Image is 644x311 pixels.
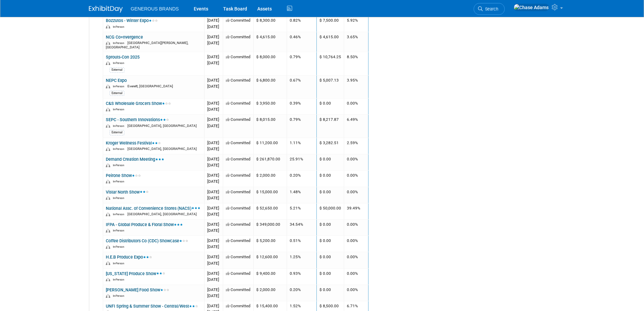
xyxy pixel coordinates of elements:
[514,4,549,11] img: Chase Adams
[253,285,287,301] td: $ 2,000.00
[106,18,158,23] a: Bozzutos - Winter Expo
[207,147,219,151] span: [DATE]
[223,98,253,115] td: Committed
[223,219,253,236] td: Committed
[106,147,110,151] img: In-Person Event
[223,52,253,75] td: Committed
[253,236,287,252] td: $ 5,200.00
[113,294,126,297] span: In-Person
[127,212,197,216] span: [GEOGRAPHIC_DATA], [GEOGRAPHIC_DATA]
[316,52,344,75] td: $ 10,764.25
[106,245,110,249] img: In-Person Event
[347,206,360,210] span: 39.49%
[207,41,219,45] span: [DATE]
[223,115,253,138] td: Committed
[347,304,358,308] span: 6.71%
[106,108,110,111] img: In-Person Event
[347,287,358,292] span: 0.00%
[219,271,220,276] span: -
[207,101,220,106] span: [DATE]
[290,206,301,210] span: 5.21%
[113,124,126,128] span: In-Person
[207,271,220,276] span: [DATE]
[347,157,358,161] span: 0.00%
[290,173,301,178] span: 0.20%
[223,16,253,32] td: Committed
[207,179,219,184] span: [DATE]
[106,278,110,282] img: In-Person Event
[347,222,358,227] span: 0.00%
[106,229,110,232] img: In-Person Event
[219,140,220,145] span: -
[106,163,110,167] img: In-Person Event
[110,67,124,72] div: External
[253,252,287,268] td: $ 12,600.00
[127,124,197,128] span: [GEOGRAPHIC_DATA], [GEOGRAPHIC_DATA]
[253,171,287,187] td: $ 2,000.00
[253,187,287,203] td: $ 15,000.00
[223,203,253,219] td: Committed
[219,18,220,23] span: -
[223,32,253,52] td: Committed
[113,245,126,248] span: In-Person
[219,117,220,122] span: -
[219,35,220,39] span: -
[207,206,220,210] span: [DATE]
[207,238,220,243] span: [DATE]
[106,294,110,298] img: In-Person Event
[113,278,126,281] span: In-Person
[347,271,358,276] span: 0.00%
[207,254,220,259] span: [DATE]
[113,213,126,216] span: In-Person
[106,190,149,195] a: Vistar North Show
[106,238,188,243] a: Coffee Distributors Co (CDC) Showcase
[207,173,220,178] span: [DATE]
[219,222,220,227] span: -
[223,171,253,187] td: Committed
[106,25,110,28] img: In-Person Event
[253,16,287,32] td: $ 8,300.00
[347,101,358,106] span: 0.00%
[207,222,220,227] span: [DATE]
[290,304,301,308] span: 1.52%
[316,32,344,52] td: $ 4,615.00
[113,229,126,232] span: In-Person
[290,78,301,83] span: 0.67%
[207,157,220,161] span: [DATE]
[106,254,152,260] a: H.E.B Produce Expo
[290,18,301,23] span: 0.82%
[106,173,141,178] a: Peirone Show
[207,228,219,233] span: [DATE]
[106,35,143,40] a: NCG Co+nvergence
[89,6,123,13] img: ExhibitDay
[207,140,220,145] span: [DATE]
[483,6,498,12] span: Search
[253,115,287,138] td: $ 8,015.00
[106,54,140,60] a: Sprouts-Con 2025
[106,271,165,276] a: [US_STATE] Produce Show
[316,154,344,171] td: $ 0.00
[290,140,301,145] span: 1.11%
[207,18,220,23] span: [DATE]
[207,304,220,308] span: [DATE]
[290,190,301,194] span: 1.48%
[253,268,287,285] td: $ 9,400.00
[316,236,344,252] td: $ 0.00
[106,157,164,162] a: Demand Creation Meeting
[219,101,220,106] span: -
[106,304,198,309] a: UNFI Spring & Summer Show - Central/West
[219,206,220,210] span: -
[316,138,344,154] td: $ 3,282.51
[290,157,303,161] span: 25.91%
[110,130,124,135] div: External
[113,25,126,28] span: In-Person
[106,61,110,65] img: In-Person Event
[219,54,220,59] span: -
[347,54,358,59] span: 8.50%
[223,187,253,203] td: Committed
[253,98,287,115] td: $ 3,950.00
[113,163,126,167] span: In-Person
[219,287,220,292] span: -
[207,54,220,59] span: [DATE]
[106,206,200,211] a: National Assc. of Convenience Stores (NACS)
